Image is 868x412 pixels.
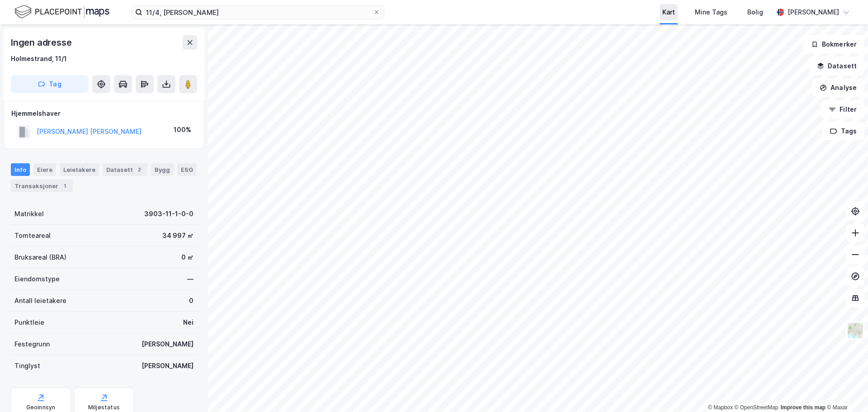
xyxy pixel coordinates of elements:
[162,230,193,241] div: 34 997 ㎡
[142,360,193,371] div: [PERSON_NAME]
[183,317,193,328] div: Nei
[11,53,67,64] div: Holmestrand, 11/1
[781,404,826,411] a: Improve this map
[14,360,40,371] div: Tinglyst
[33,163,56,176] div: Eiere
[14,252,66,263] div: Bruksareal (BRA)
[809,57,864,75] button: Datasett
[142,5,373,19] input: Søk på adresse, matrikkel, gårdeiere, leietakere eller personer
[11,75,89,93] button: Tag
[14,339,50,350] div: Festegrunn
[662,7,675,18] div: Kart
[747,7,763,18] div: Bolig
[14,208,44,219] div: Matrikkel
[14,317,44,328] div: Punktleie
[821,100,864,118] button: Filter
[14,4,109,20] img: logo.f888ab2527a4732fd821a326f86c7f29.svg
[187,274,193,284] div: —
[135,165,144,174] div: 2
[14,274,60,284] div: Eiendomstype
[11,108,197,119] div: Hjemmelshaver
[11,180,73,192] div: Transaksjoner
[177,163,197,176] div: ESG
[735,404,778,411] a: OpenStreetMap
[822,122,864,140] button: Tags
[181,252,193,263] div: 0 ㎡
[823,369,868,412] iframe: Chat Widget
[812,79,864,97] button: Analyse
[847,322,864,339] img: Z
[695,7,727,18] div: Mine Tags
[144,208,193,219] div: 3903-11-1-0-0
[142,339,193,350] div: [PERSON_NAME]
[823,369,868,412] div: Kontrollprogram for chat
[26,404,56,411] div: Geoinnsyn
[60,181,69,190] div: 1
[803,35,864,53] button: Bokmerker
[88,404,120,411] div: Miljøstatus
[151,163,174,176] div: Bygg
[189,295,193,306] div: 0
[60,163,99,176] div: Leietakere
[11,35,73,50] div: Ingen adresse
[788,7,839,18] div: [PERSON_NAME]
[14,295,66,306] div: Antall leietakere
[14,230,51,241] div: Tomteareal
[174,124,191,135] div: 100%
[11,163,30,176] div: Info
[708,404,733,411] a: Mapbox
[103,163,147,176] div: Datasett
